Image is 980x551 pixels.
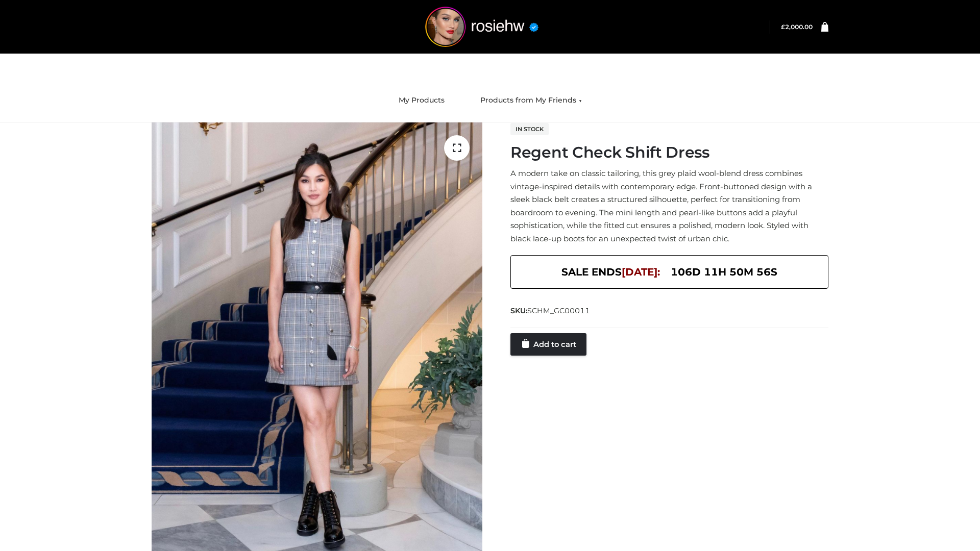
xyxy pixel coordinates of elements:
h1: Regent Check Shift Dress [510,143,828,162]
span: [DATE]: [622,266,660,278]
a: Products from My Friends [473,89,590,112]
span: In stock [510,123,549,135]
img: rosiehw [405,7,558,47]
span: 106d 11h 50m 56s [671,263,777,281]
span: £ [781,23,785,31]
a: Add to cart [510,333,586,356]
a: £2,000.00 [781,23,813,31]
a: My Products [391,89,452,112]
bdi: 2,000.00 [781,23,813,31]
span: SCHM_GC00011 [527,306,590,315]
span: SKU: [510,305,591,317]
div: SALE ENDS [510,255,828,289]
p: A modern take on classic tailoring, this grey plaid wool-blend dress combines vintage-inspired de... [510,167,828,245]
